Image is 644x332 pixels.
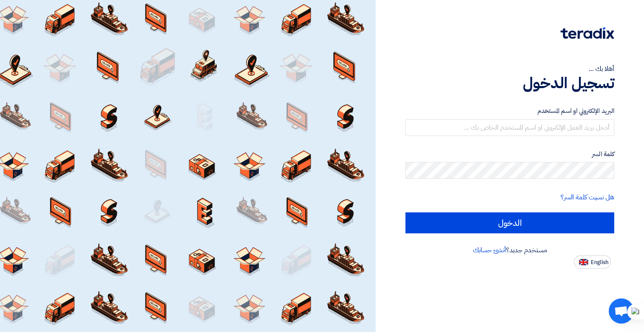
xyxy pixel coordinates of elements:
[405,119,614,136] input: أدخل بريد العمل الإلكتروني او اسم المستخدم الخاص بك ...
[405,245,614,255] div: مستخدم جديد؟
[561,192,614,202] a: هل نسيت كلمة السر؟
[405,212,614,233] input: الدخول
[405,106,614,116] label: البريد الإلكتروني او اسم المستخدم
[405,64,614,74] div: أهلا بك ...
[561,27,614,39] img: Teradix logo
[473,245,506,255] a: أنشئ حسابك
[609,298,634,324] div: Open chat
[574,255,611,269] button: English
[405,74,614,92] h1: تسجيل الدخول
[579,259,588,265] img: en-US.png
[591,259,608,265] span: English
[405,149,614,159] label: كلمة السر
